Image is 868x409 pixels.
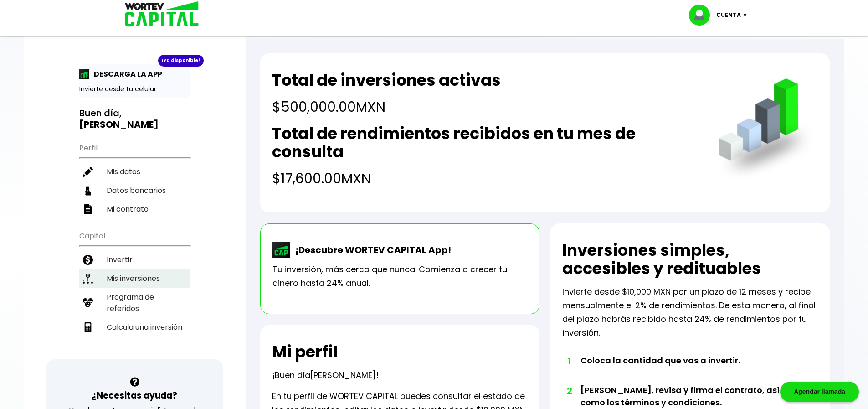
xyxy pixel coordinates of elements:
[272,71,501,89] h2: Total de inversiones activas
[79,69,89,79] img: app-icon
[158,55,204,67] div: ¡Ya disponible!
[310,369,376,381] span: [PERSON_NAME]
[79,250,190,269] a: Invertir
[79,288,190,318] a: Programa de referidos
[567,384,571,398] span: 2
[716,8,741,22] p: Cuenta
[562,241,818,278] h2: Inversiones simples, accesibles y redituables
[79,118,159,131] b: [PERSON_NAME]
[272,124,700,161] h2: Total de rendimientos recibidos en tu mes de consulta
[79,269,190,288] a: Mis inversiones
[79,318,190,337] a: Calcula una inversión
[79,162,190,181] a: Mis datos
[272,97,501,117] h4: $500,000.00 MXN
[291,243,451,257] p: ¡Descubre WORTEV CAPITAL App!
[83,298,93,308] img: recomiendanos-icon.9b8e9327.svg
[272,168,700,189] h4: $17,600.00 MXN
[272,368,379,382] p: ¡Buen día !
[562,285,818,340] p: Invierte desde $10,000 MXN por un plazo de 12 meses y recibe mensualmente el 2% de rendimientos. ...
[79,200,190,218] a: Mi contrato
[83,255,93,265] img: invertir-icon.b3b967d7.svg
[89,68,162,80] p: DESCARGA LA APP
[83,204,93,214] img: contrato-icon.f2db500c.svg
[79,138,190,218] ul: Perfil
[689,5,716,26] img: profile-image
[79,181,190,200] a: Datos bancarios
[567,354,571,368] span: 1
[272,242,291,258] img: wortev-capital-app-icon
[92,389,177,402] h3: ¿Necesitas ayuda?
[272,263,527,290] p: Tu inversión, más cerca que nunca. Comienza a crecer tu dinero hasta 24% anual.
[79,84,190,94] p: Invierte desde tu celular
[79,108,190,130] h3: Buen día,
[741,14,753,16] img: icon-down
[83,322,93,332] img: calculadora-icon.17d418c4.svg
[83,167,93,177] img: editar-icon.952d3147.svg
[780,382,859,402] div: Agendar llamada
[580,354,792,384] li: Coloca la cantidad que vas a invertir.
[272,343,338,361] h2: Mi perfil
[83,274,93,284] img: inversiones-icon.6695dc30.svg
[79,226,190,359] ul: Capital
[83,186,93,196] img: datos-icon.10cf9172.svg
[714,78,818,182] img: grafica.516fef24.png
